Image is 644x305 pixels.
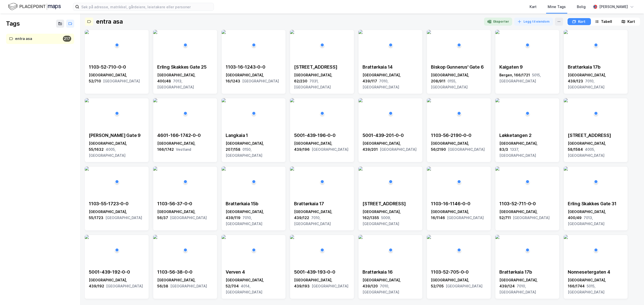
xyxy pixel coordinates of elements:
[294,216,331,226] span: 7010, [GEOGRAPHIC_DATA]
[568,284,605,294] span: 5015, [GEOGRAPHIC_DATA]
[358,167,363,171] img: 256x120
[6,34,74,44] a: entra asa217
[105,216,142,220] span: [GEOGRAPHIC_DATA]
[363,140,418,152] div: [GEOGRAPHIC_DATA], 439/201
[85,30,89,34] img: 256x120
[358,30,363,34] img: 256x120
[495,30,499,34] img: 256x120
[363,284,399,294] span: 7010, [GEOGRAPHIC_DATA]
[427,167,431,171] img: 256x120
[89,269,145,275] div: 5001-439-192-0-0
[499,209,555,221] div: [GEOGRAPHIC_DATA], 52/711
[380,147,417,151] span: [GEOGRAPHIC_DATA]
[222,167,226,171] img: 256x120
[157,201,213,207] div: 1103-56-37-0-0
[226,284,262,294] span: 4014, [GEOGRAPHIC_DATA]
[85,167,89,171] img: 256x120
[568,132,624,138] div: [STREET_ADDRESS]
[431,79,468,89] span: 0155, [GEOGRAPHIC_DATA]
[513,216,550,220] span: [GEOGRAPHIC_DATA]
[601,19,612,25] div: Tabell
[548,4,566,10] div: Mine Tags
[157,72,213,90] div: [GEOGRAPHIC_DATA], 400/48
[290,98,294,102] img: 256x120
[427,98,431,102] img: 256x120
[568,216,605,226] span: 7013, [GEOGRAPHIC_DATA]
[358,98,363,102] img: 256x120
[89,132,145,138] div: [PERSON_NAME] Gate 9
[431,201,487,207] div: 1103-16-1146-0-0
[89,277,145,289] div: [GEOGRAPHIC_DATA], 439/192
[363,132,418,138] div: 5001-439-201-0-0
[222,98,226,102] img: 256x120
[63,36,71,42] div: 217
[226,277,281,295] div: [GEOGRAPHIC_DATA], 52/704
[568,140,624,159] div: [GEOGRAPHIC_DATA], 58/1584
[106,284,143,288] span: [GEOGRAPHIC_DATA]
[448,147,485,151] span: [GEOGRAPHIC_DATA]
[499,269,555,275] div: Brattørkaia 17b
[290,167,294,171] img: 256x120
[157,269,213,275] div: 1103-56-38-0-0
[499,72,555,84] div: Bergen, 166/1721
[578,19,585,25] div: Kort
[363,72,418,90] div: [GEOGRAPHIC_DATA], 439/117
[294,132,350,138] div: 5001-439-196-0-0
[499,277,555,295] div: [GEOGRAPHIC_DATA], 439/124
[294,64,350,70] div: [STREET_ADDRESS]
[290,30,294,34] img: 256x120
[157,140,213,152] div: [GEOGRAPHIC_DATA], 166/1742
[431,72,487,90] div: [GEOGRAPHIC_DATA], 208/911
[431,277,487,289] div: [GEOGRAPHIC_DATA], 52/705
[157,209,213,221] div: [GEOGRAPHIC_DATA], 56/37
[431,140,487,152] div: [GEOGRAPHIC_DATA], 56/2190
[96,18,123,26] div: entra asa
[431,269,487,275] div: 1103-52-705-0-0
[89,209,145,221] div: [GEOGRAPHIC_DATA], 55/1723
[619,281,644,305] iframe: Chat Widget
[312,284,348,288] span: [GEOGRAPHIC_DATA]
[446,284,482,288] span: [GEOGRAPHIC_DATA]
[564,167,568,171] img: 256x120
[89,201,145,207] div: 1103-55-1723-0-0
[568,79,605,89] span: 7010, [GEOGRAPHIC_DATA]
[6,20,20,28] div: Tags
[564,235,568,239] img: 256x120
[157,79,194,89] span: 7013, [GEOGRAPHIC_DATA]
[431,132,487,138] div: 1103-56-2190-0-0
[294,140,350,152] div: [GEOGRAPHIC_DATA], 439/196
[431,209,487,221] div: [GEOGRAPHIC_DATA], 16/1146
[627,19,635,25] div: Kart
[226,216,262,226] span: 7010, [GEOGRAPHIC_DATA]
[222,30,226,34] img: 256x120
[226,201,281,207] div: Brattørkaia 15b
[577,4,586,10] div: Bolig
[294,201,350,207] div: Brattørkaia 17
[85,235,89,239] img: 256x120
[176,147,191,151] span: Vestland
[530,4,537,10] div: Kart
[568,201,624,207] div: Erling Skakkes Gate 31
[294,72,350,90] div: [GEOGRAPHIC_DATA], 62/230
[499,140,555,159] div: [GEOGRAPHIC_DATA], 83/3
[226,140,281,159] div: [GEOGRAPHIC_DATA], 207/158
[89,140,145,159] div: [GEOGRAPHIC_DATA], 55/1632
[358,235,363,239] img: 256x120
[290,235,294,239] img: 256x120
[495,98,499,102] img: 256x120
[499,73,541,83] span: 5015, [GEOGRAPHIC_DATA]
[222,235,226,239] img: 256x120
[157,277,213,289] div: [GEOGRAPHIC_DATA], 56/38
[431,64,487,70] div: Biskop Gunnerus' Gate 6
[564,30,568,34] img: 256x120
[226,72,281,84] div: [GEOGRAPHIC_DATA], 16/1243
[226,64,281,70] div: 1103-16-1243-0-0
[8,2,61,11] img: logo.f888ab2527a4732fd821a326f86c7f29.svg
[363,277,418,295] div: [GEOGRAPHIC_DATA], 439/120
[568,269,624,275] div: Nonnesetergaten 4
[447,216,484,220] span: [GEOGRAPHIC_DATA]
[294,209,350,227] div: [GEOGRAPHIC_DATA], 439/122
[363,269,418,275] div: Brattørkaia 16
[153,98,157,102] img: 256x120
